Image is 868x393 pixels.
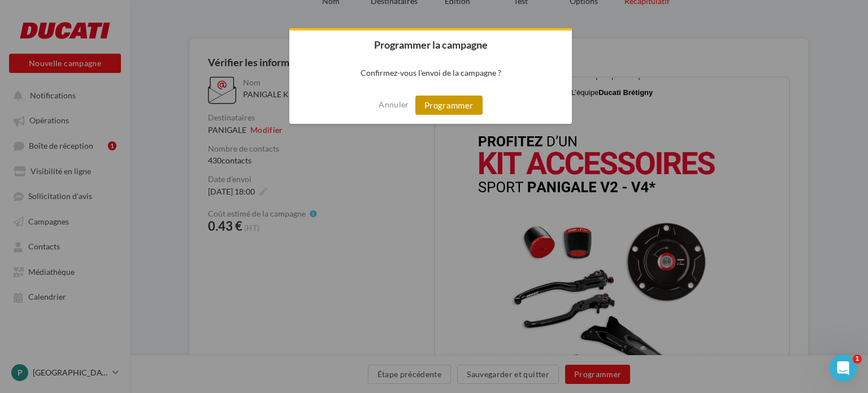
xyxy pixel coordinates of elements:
h2: Programmer la campagne [289,31,572,59]
iframe: Intercom live chat [830,355,857,382]
span: 1 [853,355,862,364]
strong: Ducati Brétigny [163,10,217,19]
p: Confirmez-vous l'envoi de la campagne ? [289,59,572,87]
button: Programmer [415,96,483,115]
button: Annuler [379,96,409,114]
p: L’équipe [15,10,337,19]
